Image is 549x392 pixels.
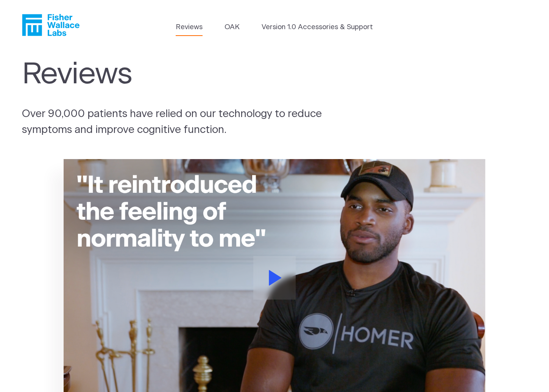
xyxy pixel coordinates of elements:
[22,106,353,138] p: Over 90,000 patients have relied on our technology to reduce symptoms and improve cognitive funct...
[262,22,373,33] a: Version 1.0 Accessories & Support
[225,22,240,33] a: OAK
[22,14,80,36] a: Fisher Wallace
[22,57,337,92] h1: Reviews
[176,22,203,33] a: Reviews
[269,270,282,286] svg: Play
